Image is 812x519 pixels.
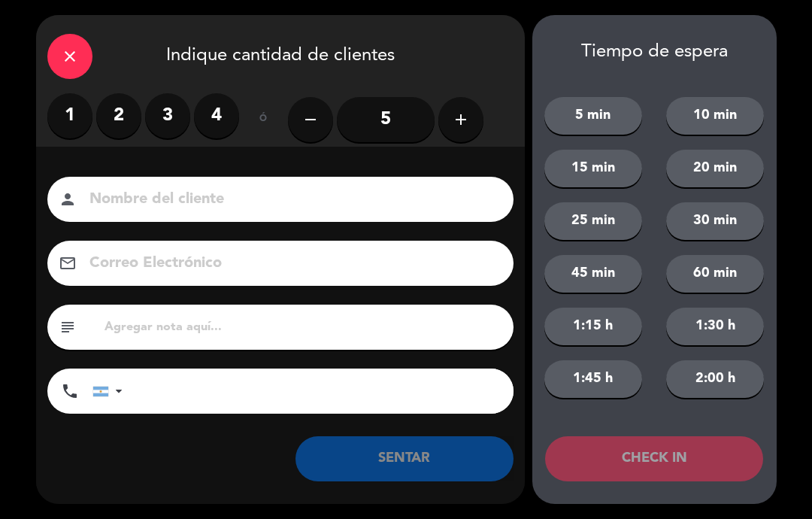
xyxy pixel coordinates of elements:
[545,436,763,481] button: CHECK IN
[544,255,642,293] button: 45 min
[544,202,642,240] button: 25 min
[452,111,470,129] i: add
[61,47,79,65] i: close
[544,360,642,398] button: 1:45 h
[301,111,320,129] i: remove
[36,15,525,93] div: Indique cantidad de clientes
[103,317,502,338] input: Agregar nota aquí...
[532,41,777,63] div: Tiempo de espera
[59,318,77,336] i: subject
[194,93,239,138] label: 4
[544,97,642,135] button: 5 min
[295,436,514,481] button: SENTAR
[666,202,764,240] button: 30 min
[47,93,92,138] label: 1
[88,250,494,277] input: Correo Electrónico
[145,93,190,138] label: 3
[666,255,764,293] button: 60 min
[96,93,141,138] label: 2
[59,254,77,272] i: email
[544,308,642,345] button: 1:15 h
[438,97,483,142] button: add
[239,93,288,146] div: ó
[666,150,764,187] button: 20 min
[666,97,764,135] button: 10 min
[59,190,77,208] i: person
[61,382,79,400] i: phone
[288,97,333,142] button: remove
[88,187,494,213] input: Nombre del cliente
[666,308,764,345] button: 1:30 h
[666,360,764,398] button: 2:00 h
[93,369,128,413] div: Argentina: +54
[544,150,642,187] button: 15 min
